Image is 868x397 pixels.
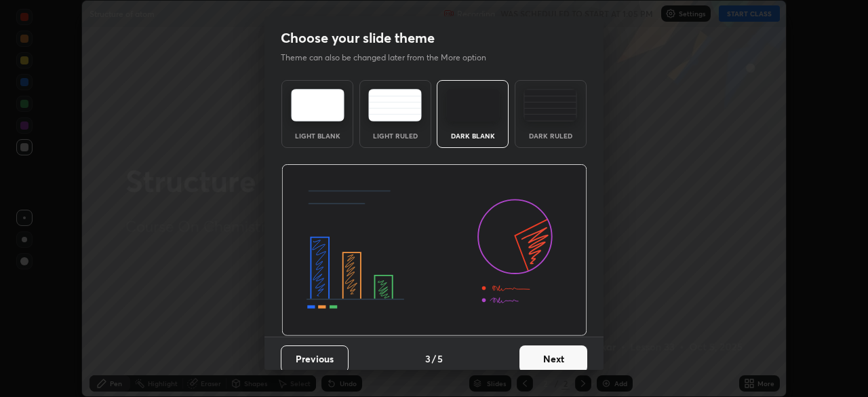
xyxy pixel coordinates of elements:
button: Previous [281,345,349,373]
div: Light Blank [290,132,344,139]
img: lightRuledTheme.5fabf969.svg [368,89,422,121]
h2: Choose your slide theme [281,29,435,47]
img: darkThemeBanner.d06ce4a2.svg [281,164,587,337]
button: Next [519,345,587,373]
div: Dark Blank [446,132,500,139]
h4: 3 [425,352,431,366]
img: darkTheme.f0cc69e5.svg [446,89,500,121]
div: Light Ruled [368,132,422,139]
h4: 5 [437,352,443,366]
img: darkRuledTheme.de295e13.svg [524,89,577,121]
div: Dark Ruled [524,132,578,139]
p: Theme can also be changed later from the More option [281,52,500,64]
img: lightTheme.e5ed3b09.svg [291,89,344,121]
h4: / [432,352,436,366]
